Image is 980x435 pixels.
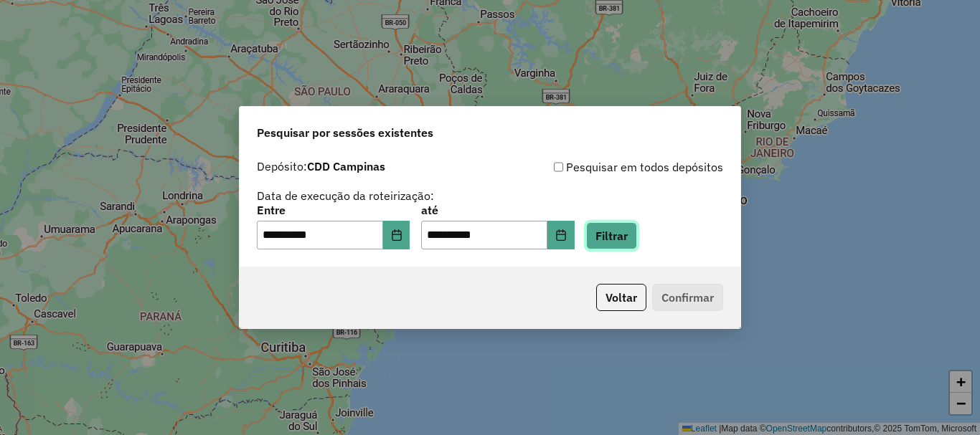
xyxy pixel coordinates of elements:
[596,284,646,311] button: Voltar
[383,221,410,249] button: Choose Date
[257,158,385,175] label: Depósito:
[307,159,385,173] strong: CDD Campinas
[586,222,637,249] button: Filtrar
[257,124,433,141] span: Pesquisar por sessões existentes
[547,221,575,249] button: Choose Date
[257,201,410,219] label: Entre
[490,158,723,176] div: Pesquisar em todos depósitos
[257,187,434,204] label: Data de execução da roteirização:
[421,201,574,219] label: até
